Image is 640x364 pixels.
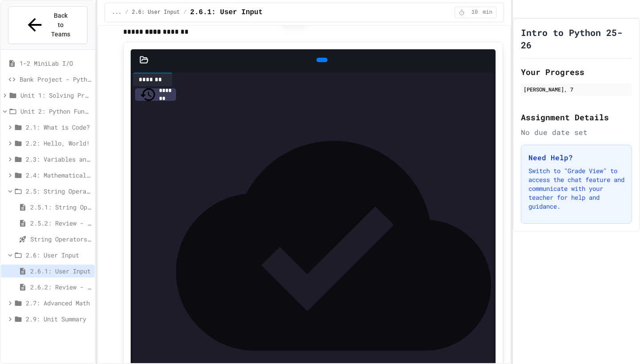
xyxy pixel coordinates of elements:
span: 2.6: User Input [26,250,91,260]
div: No due date set [521,127,632,138]
span: 10 [468,9,482,16]
span: 2.6.1: User Input [190,7,263,18]
span: 2.6.2: Review - User Input [30,282,91,292]
h1: Intro to Python 25-26 [521,26,632,51]
span: Unit 2: Python Fundamentals [20,107,91,116]
span: 2.7: Advanced Math [26,298,91,308]
span: 2.3: Variables and Data Types [26,154,91,164]
span: Bank Project - Python [20,75,91,84]
span: ... [112,9,122,16]
span: 2.9: Unit Summary [26,314,91,324]
span: Back to Teams [50,11,71,39]
span: / [184,9,187,16]
span: 2.2: Hello, World! [26,138,91,148]
span: 2.5: String Operators [26,186,91,196]
span: String Operators - Quiz [30,234,91,244]
span: 2.1: What is Code? [26,123,91,132]
div: [PERSON_NAME], 7 [524,85,629,93]
span: 2.4: Mathematical Operators [26,170,91,180]
span: 2.6: User Input [132,9,180,16]
span: Unit 1: Solving Problems in Computer Science [20,91,91,100]
h2: Assignment Details [521,111,632,123]
h3: Need Help? [528,152,624,163]
span: min [483,9,492,16]
p: Switch to "Grade View" to access the chat feature and communicate with your teacher for help and ... [528,166,624,211]
span: 2.5.2: Review - String Operators [30,218,91,228]
span: / [125,9,128,16]
button: Back to Teams [8,6,88,44]
span: 2.5.1: String Operators [30,202,91,212]
span: 2.6.1: User Input [30,266,91,276]
h2: Your Progress [521,66,632,78]
span: 1-2 MiniLab I/O [20,59,91,68]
